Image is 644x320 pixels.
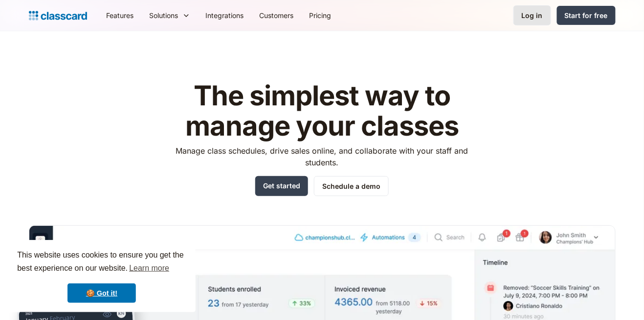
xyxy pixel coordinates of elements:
p: Manage class schedules, drive sales online, and collaborate with your staff and students. [167,145,477,168]
div: Solutions [142,4,198,26]
div: Start for free [565,10,608,20]
a: Features [99,4,142,26]
a: Log in [513,5,551,25]
a: Pricing [302,4,339,26]
div: cookieconsent [8,240,196,312]
a: learn more about cookies [128,261,171,276]
a: dismiss cookie message [67,283,136,303]
h1: The simplest way to manage your classes [167,81,477,141]
a: Get started [255,176,308,196]
a: Integrations [198,4,252,26]
span: This website uses cookies to ensure you get the best experience on our website. [17,249,186,276]
a: Customers [252,4,302,26]
a: Start for free [557,6,616,25]
div: Log in [522,10,543,20]
a: home [29,9,87,22]
a: Schedule a demo [314,176,389,196]
div: Solutions [150,10,178,20]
